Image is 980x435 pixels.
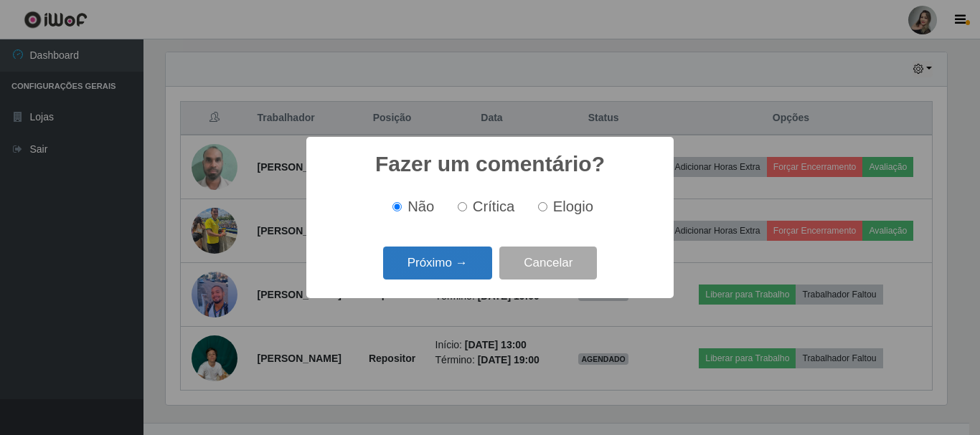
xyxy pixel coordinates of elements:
button: Cancelar [499,247,597,280]
span: Crítica [473,199,515,214]
span: Elogio [553,199,593,214]
span: Não [407,199,434,214]
input: Não [392,202,402,211]
button: Próximo → [383,247,492,280]
input: Elogio [538,202,547,211]
input: Crítica [458,202,467,211]
h2: Fazer um comentário? [375,151,605,177]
